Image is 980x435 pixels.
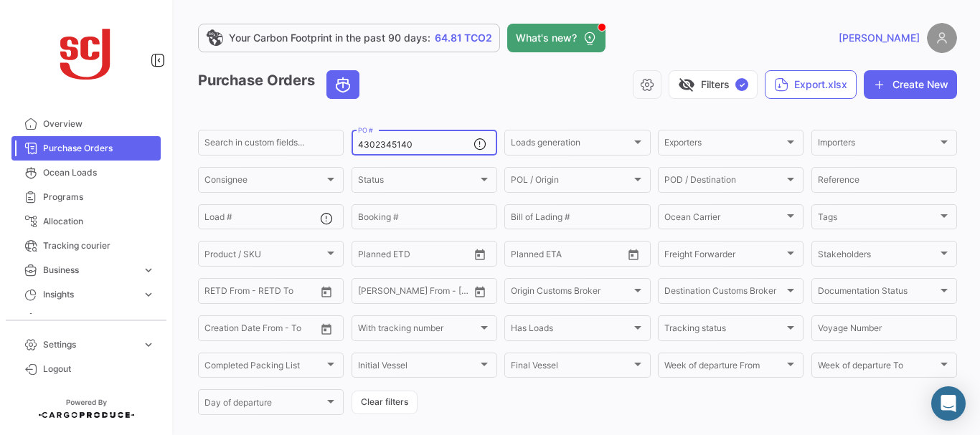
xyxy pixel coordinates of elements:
input: From [358,288,378,298]
span: [PERSON_NAME] [839,31,920,45]
span: Insights [43,288,136,301]
input: From [204,288,225,298]
span: Documentation Status [818,288,938,298]
span: Final Vessel [511,363,631,373]
input: To [235,325,288,335]
span: Consignee [204,177,324,187]
span: Week of departure To [818,363,938,373]
span: expand_more [142,338,155,351]
button: visibility_offFilters✓ [669,70,758,99]
a: Your Carbon Footprint in the past 90 days:64.81 TCO2 [198,24,500,52]
span: Tracking status [664,325,784,335]
a: Purchase Orders [11,136,161,161]
button: Open calendar [469,244,491,265]
button: Open calendar [316,318,337,340]
a: Tracking courier [11,234,161,258]
span: Product / SKU [204,251,324,261]
span: Importers [818,140,938,150]
h3: Purchase Orders [198,70,364,99]
span: Has Loads [511,325,631,335]
input: To [541,251,594,261]
button: Create New [864,70,957,99]
div: Abrir Intercom Messenger [931,386,966,421]
img: placeholder-user.png [927,23,957,53]
input: To [388,288,441,298]
a: Allocation [11,209,161,234]
span: Settings [43,338,136,351]
a: Overview [11,112,161,136]
span: Initial Vessel [358,363,478,373]
span: Day of departure [204,400,324,410]
button: Export.xlsx [765,70,857,99]
button: What's new? [507,24,606,52]
span: visibility_off [678,76,695,93]
a: Programs [11,185,161,209]
button: Ocean [327,71,359,98]
span: Status [358,177,478,187]
span: POL / Origin [511,177,631,187]
span: Freight Forwarder [664,251,784,261]
span: expand_more [142,264,155,277]
span: Logout [43,363,155,376]
span: Purchase Orders [43,142,155,155]
button: Clear filters [352,391,418,414]
span: What's new? [516,31,577,45]
span: With tracking number [358,325,478,335]
span: POD / Destination [664,177,784,187]
input: From [358,251,378,261]
span: Tracking courier [43,239,155,252]
span: Destination Customs Broker [664,288,784,298]
span: Ocean Loads [43,166,155,179]
span: Week of departure From [664,363,784,373]
input: To [235,288,288,298]
button: Open calendar [623,244,644,265]
span: Origin Customs Broker [511,288,631,298]
img: scj_logo1.svg [50,17,122,89]
span: Carbon Footprint [43,312,155,325]
span: Exporters [664,140,784,150]
span: Allocation [43,215,155,228]
span: Stakeholders [818,251,938,261]
span: Your Carbon Footprint in the past 90 days: [229,31,430,45]
a: Ocean Loads [11,161,161,185]
span: Tags [818,214,938,224]
span: Programs [43,191,155,204]
span: Loads generation [511,140,631,150]
input: From [511,251,531,261]
span: Overview [43,118,155,130]
span: expand_more [142,288,155,301]
span: Ocean Carrier [664,214,784,224]
span: ✓ [735,78,748,91]
span: Completed Packing List [204,363,324,373]
input: From [204,325,225,335]
button: Open calendar [469,281,491,302]
input: To [388,251,441,261]
button: Open calendar [316,281,337,302]
span: Business [43,264,136,277]
span: 64.81 TCO2 [435,31,492,45]
a: Carbon Footprint [11,307,161,331]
